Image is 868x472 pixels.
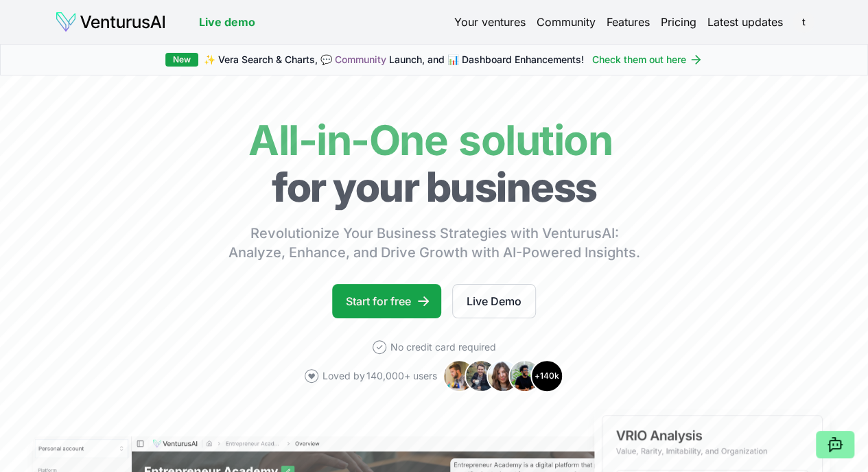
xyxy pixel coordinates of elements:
[607,14,650,30] a: Features
[204,53,584,67] span: ✨ Vera Search & Charts, 💬 Launch, and 📊 Dashboard Enhancements!
[465,359,497,392] img: Avatar 2
[165,53,198,67] div: New
[55,11,166,33] img: logo
[592,53,703,67] a: Check them out here
[794,12,813,32] button: t
[454,14,526,30] a: Your ventures
[452,284,536,318] a: Live Demo
[486,359,519,392] img: Avatar 3
[199,14,255,30] a: Live demo
[335,54,386,65] a: Community
[537,14,596,30] a: Community
[661,14,696,30] a: Pricing
[508,359,541,392] img: Avatar 4
[707,14,783,30] a: Latest updates
[793,11,814,33] span: t
[332,284,441,318] a: Start for free
[443,359,476,392] img: Avatar 1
